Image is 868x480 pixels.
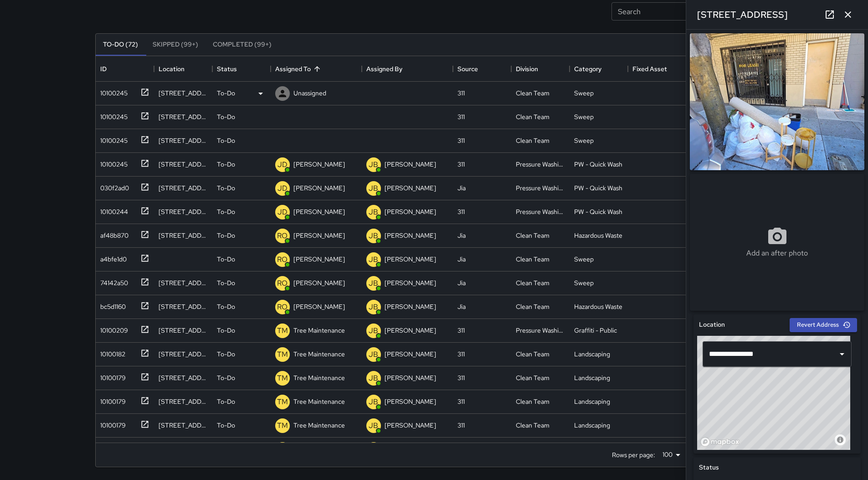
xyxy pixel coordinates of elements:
div: Pressure Washing [516,207,565,216]
div: Clean Team [516,302,550,311]
p: To-Do [217,160,235,169]
div: Category [574,56,601,82]
p: [PERSON_NAME] [293,255,345,264]
p: TM [277,373,288,384]
p: JB [369,420,378,431]
div: Graffiti - Public [574,326,617,335]
p: [PERSON_NAME] [385,207,436,216]
div: Hazardous Waste [574,231,622,240]
div: 1515 Market Street [159,397,208,406]
div: 20 12th Street [159,350,208,359]
p: RO [277,230,288,241]
p: To-Do [217,326,235,335]
div: Clean Team [516,89,550,98]
div: Fixed Asset [632,56,667,82]
div: Clean Team [516,112,550,121]
div: 1586 Market Street [159,136,208,145]
div: af48b870 [97,227,128,240]
div: Pressure Washing [516,326,565,335]
div: 1500 Market Street [159,112,208,121]
p: [PERSON_NAME] [293,183,345,193]
div: Jia [457,255,466,264]
p: RO [277,254,288,265]
div: Jia [457,183,466,193]
div: Source [453,56,511,82]
div: a4bfe1d0 [97,251,127,264]
p: JB [369,397,378,407]
p: JB [369,254,378,265]
p: [PERSON_NAME] [293,302,345,311]
div: Clean Team [516,231,550,240]
div: 10100182 [97,346,125,359]
p: JD [277,207,288,218]
p: To-Do [217,183,235,193]
div: Division [511,56,570,82]
div: ID [96,56,154,82]
div: 10100244 [97,203,128,216]
div: Division [516,56,538,82]
p: To-Do [217,89,235,98]
p: To-Do [217,421,235,430]
p: [PERSON_NAME] [385,278,436,287]
div: Landscaping [574,397,610,406]
div: Sweep [574,112,594,121]
div: 10100245 [97,132,128,145]
div: Fixed Asset [628,56,686,82]
p: JB [369,159,378,170]
div: 311 [457,397,465,406]
div: Clean Team [516,373,550,382]
div: Pressure Washing [516,160,565,169]
p: JB [369,183,378,194]
div: 135 Van Ness Avenue [159,373,208,382]
p: To-Do [217,112,235,121]
p: JB [369,302,378,313]
p: Tree Maintenance [293,421,345,430]
p: JB [369,325,378,336]
p: To-Do [217,207,235,216]
button: Sort [311,63,324,75]
p: JB [369,207,378,218]
div: 10100209 [97,322,128,335]
div: ID [100,56,107,82]
p: JD [277,183,288,194]
div: Clean Team [516,136,550,145]
p: [PERSON_NAME] [293,160,345,169]
button: Completed (99+) [205,34,279,56]
div: 10100245 [97,156,128,169]
div: Assigned To [271,56,362,82]
p: Tree Maintenance [293,326,345,335]
div: 1658 Market Street [159,183,208,193]
p: TM [277,420,288,431]
div: Landscaping [574,373,610,382]
p: To-Do [217,302,235,311]
div: 10100179 [97,393,126,406]
p: JB [369,373,378,384]
div: 60 Hickory Street [159,89,208,98]
p: [PERSON_NAME] [293,207,345,216]
div: 10100245 [97,109,128,121]
div: Assigned By [362,56,453,82]
div: Assigned By [366,56,402,82]
div: Jia [457,278,466,287]
div: Location [159,56,185,82]
div: 311 [457,112,465,121]
div: PW - Quick Wash [574,207,622,216]
button: Skipped (99+) [145,34,205,56]
div: Clean Team [516,278,550,287]
p: TM [277,397,288,407]
div: 311 [457,89,465,98]
div: 311 [457,373,465,382]
div: Landscaping [574,421,610,430]
div: Sweep [574,89,594,98]
p: To-Do [217,397,235,406]
div: 74142a50 [97,275,128,287]
p: RO [277,302,288,313]
div: Category [570,56,628,82]
div: Sweep [574,255,594,264]
p: JD [277,159,288,170]
p: [PERSON_NAME] [385,350,436,359]
p: To-Do [217,373,235,382]
p: [PERSON_NAME] [385,397,436,406]
div: 030f2ad0 [97,180,129,193]
div: Clean Team [516,397,550,406]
